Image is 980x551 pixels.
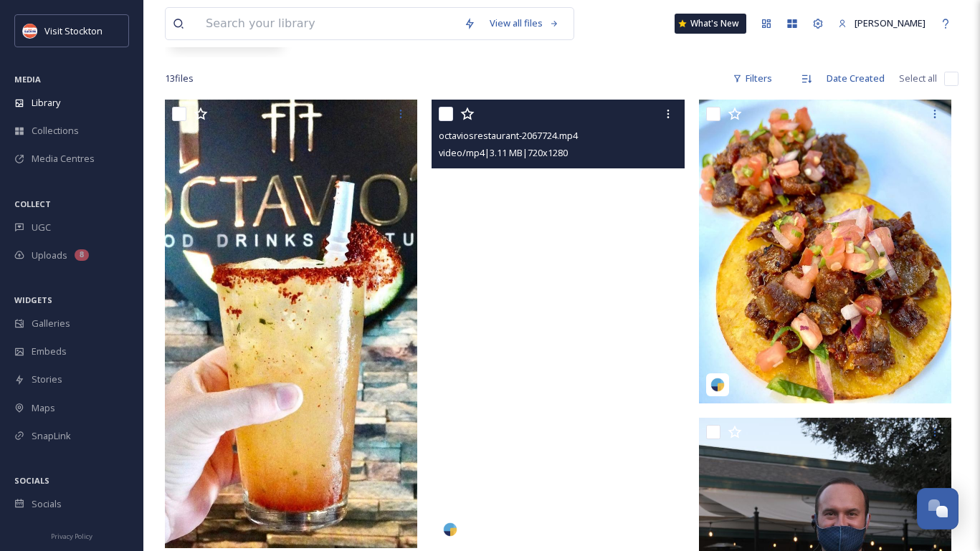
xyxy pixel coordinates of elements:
img: a0ffe31c1c2f503fa034d41947529a62ec5de31fea6f8f35d51473bca73c1dde.jpeg [165,100,417,548]
span: UGC [32,221,51,234]
a: [PERSON_NAME] [831,9,933,37]
span: Galleries [32,317,70,330]
div: 8 [75,249,89,261]
span: COLLECT [14,198,51,209]
img: unnamed.jpeg [23,24,37,38]
span: Privacy Policy [51,532,92,541]
span: video/mp4 | 3.11 MB | 720 x 1280 [439,146,568,159]
span: Embeds [32,345,67,358]
a: View all files [482,9,566,37]
video: octaviosrestaurant-2067724.mp4 [432,100,684,548]
img: octaviosrestaurant-17932001459713105.jpeg [699,100,951,403]
span: WIDGETS [14,294,52,305]
span: Uploads [32,249,67,262]
button: Open Chat [917,488,958,530]
img: snapsea-logo.png [443,522,457,537]
span: Library [32,96,60,110]
span: Select all [899,72,937,85]
span: Stories [32,373,62,386]
span: Media Centres [32,152,95,166]
div: Filters [726,64,779,92]
span: MEDIA [14,74,41,85]
span: SnapLink [32,429,71,443]
span: octaviosrestaurant-2067724.mp4 [439,129,578,142]
span: Collections [32,124,79,138]
input: Search your library [199,8,457,39]
span: SOCIALS [14,475,49,486]
span: 13 file s [165,72,194,85]
a: Privacy Policy [51,527,92,544]
span: Socials [32,497,62,511]
img: snapsea-logo.png [710,378,725,392]
span: Maps [32,401,55,415]
span: [PERSON_NAME] [855,16,926,29]
a: What's New [675,14,746,34]
span: Visit Stockton [44,24,103,37]
div: Date Created [819,64,892,92]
